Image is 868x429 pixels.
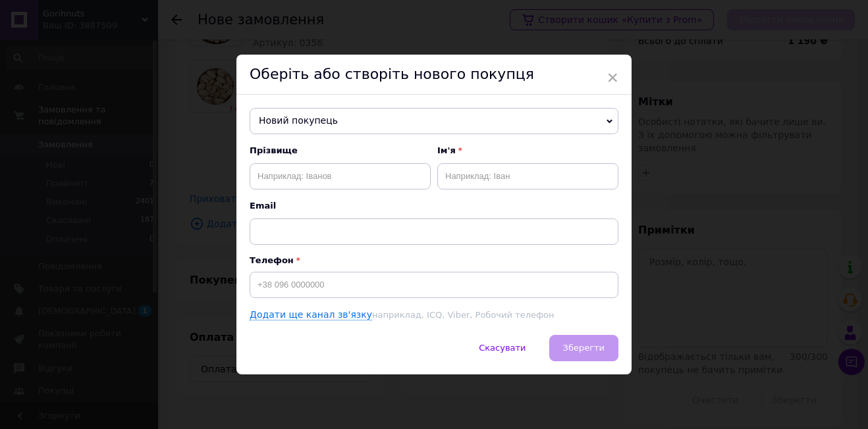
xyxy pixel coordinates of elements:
[250,309,372,320] a: Додати ще канал зв'язку
[250,145,431,157] span: Прізвище
[236,55,632,95] div: Оберіть або створіть нового покупця
[250,255,618,265] p: Телефон
[250,200,618,212] span: Email
[479,343,526,353] span: Скасувати
[250,163,431,189] input: Наприклад: Іванов
[372,310,554,320] span: наприклад, ICQ, Viber, Робочий телефон
[250,108,618,134] span: Новий покупець
[250,272,618,298] input: +38 096 0000000
[465,335,539,361] button: Скасувати
[437,145,618,157] span: Ім'я
[437,163,618,189] input: Наприклад: Іван
[607,66,618,89] span: ×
